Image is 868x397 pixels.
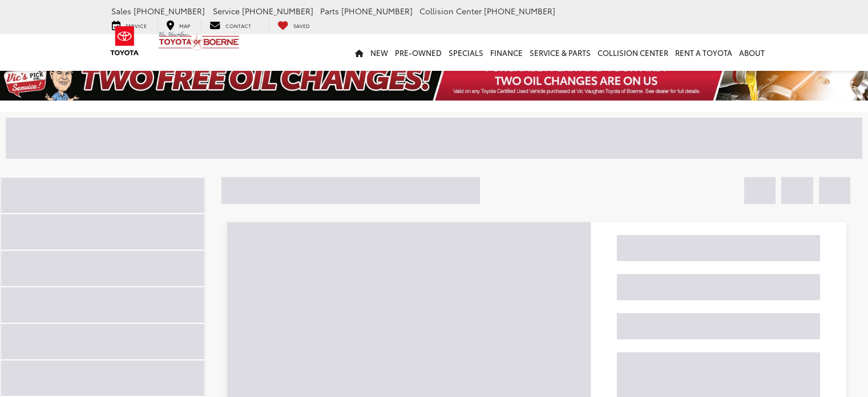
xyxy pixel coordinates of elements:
[103,19,155,30] a: Service
[672,34,736,71] a: Rent a Toyota
[213,5,240,17] span: Service
[341,5,413,17] span: [PHONE_NUMBER]
[111,5,131,17] span: Sales
[445,34,487,71] a: Specials
[201,19,260,30] a: Contact
[484,5,555,17] span: [PHONE_NUMBER]
[134,5,205,17] span: [PHONE_NUMBER]
[293,22,310,29] span: Saved
[594,34,672,71] a: Collision Center
[242,5,313,17] span: [PHONE_NUMBER]
[367,34,391,71] a: New
[352,34,367,71] a: Home
[103,22,146,59] img: Toyota
[736,34,768,71] a: About
[526,34,594,71] a: Service & Parts: Opens in a new tab
[158,31,240,51] img: Vic Vaughan Toyota of Boerne
[158,19,199,30] a: Map
[391,34,445,71] a: Pre-Owned
[419,5,482,17] span: Collision Center
[269,19,318,30] a: My Saved Vehicles
[320,5,339,17] span: Parts
[487,34,526,71] a: Finance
